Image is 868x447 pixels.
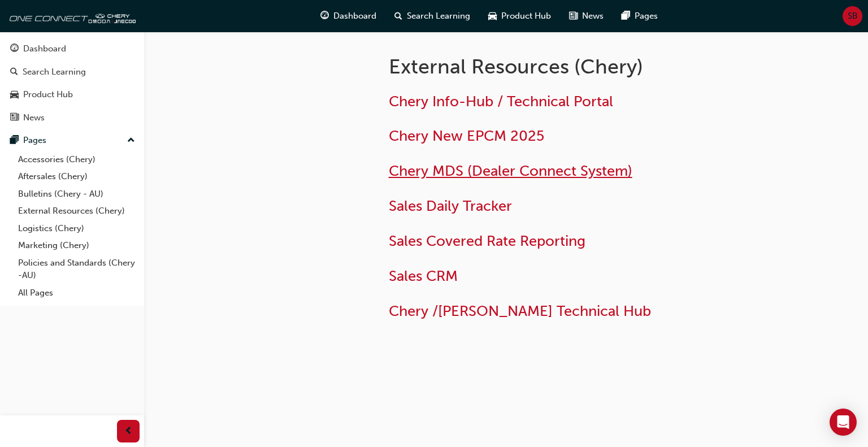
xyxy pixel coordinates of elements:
a: Chery New EPCM 2025 [389,127,544,145]
span: News [582,10,604,23]
span: guage-icon [10,44,19,54]
a: pages-iconPages [613,5,667,28]
span: news-icon [10,113,19,123]
span: up-icon [127,133,135,148]
span: Product Hub [501,10,551,23]
a: Sales CRM [389,267,458,285]
img: oneconnect [6,5,136,27]
a: Accessories (Chery) [14,151,140,168]
span: Dashboard [333,10,376,23]
div: Dashboard [23,42,66,55]
a: Policies and Standards (Chery -AU) [14,254,140,284]
button: SB [843,6,862,26]
a: guage-iconDashboard [311,5,385,28]
a: Marketing (Chery) [14,237,140,254]
a: Sales Daily Tracker [389,197,512,215]
button: Pages [5,130,140,151]
span: pages-icon [10,136,19,146]
span: prev-icon [124,424,133,439]
div: Open Intercom Messenger [830,409,857,436]
span: Pages [635,10,658,23]
a: External Resources (Chery) [14,202,140,220]
div: News [23,111,45,124]
a: Chery MDS (Dealer Connect System) [389,162,632,180]
button: DashboardSearch LearningProduct HubNews [5,36,140,130]
a: Aftersales (Chery) [14,168,140,185]
a: News [5,107,140,128]
div: Pages [23,134,46,147]
span: SB [848,10,858,23]
div: Search Learning [23,66,86,79]
a: Chery /[PERSON_NAME] Technical Hub [389,302,651,320]
span: guage-icon [320,9,329,23]
a: Chery Info-Hub / Technical Portal [389,93,613,110]
a: news-iconNews [560,5,613,28]
a: Logistics (Chery) [14,220,140,237]
a: Product Hub [5,84,140,105]
h1: External Resources (Chery) [389,54,759,79]
a: Search Learning [5,62,140,83]
a: Dashboard [5,38,140,59]
a: search-iconSearch Learning [385,5,479,28]
a: All Pages [14,284,140,302]
span: Search Learning [407,10,470,23]
a: Sales Covered Rate Reporting [389,232,585,250]
a: Bulletins (Chery - AU) [14,185,140,203]
a: car-iconProduct Hub [479,5,560,28]
span: car-icon [488,9,497,23]
span: search-icon [394,9,402,23]
span: search-icon [10,67,18,77]
div: Product Hub [23,88,73,101]
span: pages-icon [622,9,630,23]
span: news-icon [569,9,578,23]
span: car-icon [10,90,19,100]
